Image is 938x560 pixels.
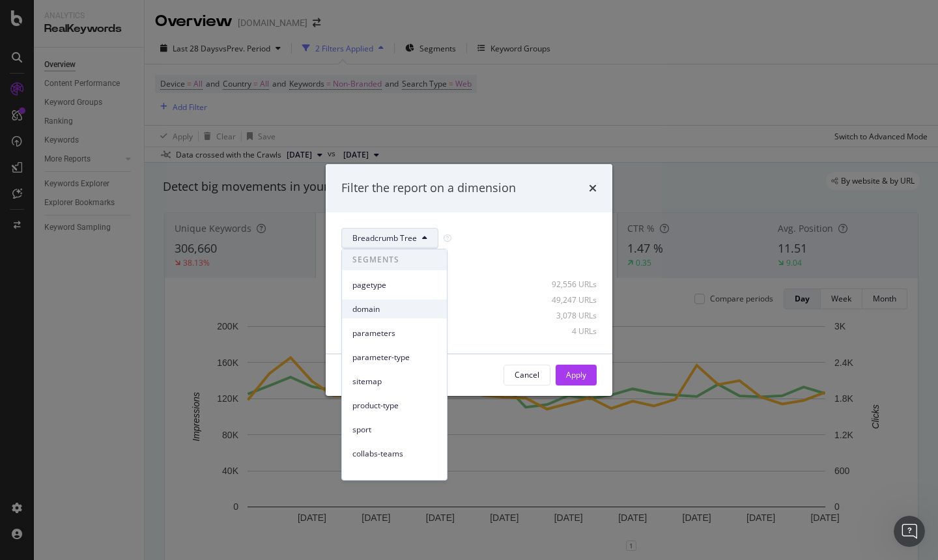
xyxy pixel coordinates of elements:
[352,303,436,315] span: domain
[326,164,612,396] div: modal
[352,376,436,387] span: sitemap
[341,259,597,270] div: Select all data available
[566,369,586,380] div: Apply
[533,326,597,337] div: 4 URLs
[589,180,597,197] div: times
[352,279,436,291] span: pagetype
[504,365,550,385] button: Cancel
[342,249,447,270] span: SEGMENTS
[533,310,597,321] div: 3,078 URLs
[352,472,436,484] span: gender
[515,369,539,380] div: Cancel
[341,180,516,197] div: Filter the report on a dimension
[352,352,436,363] span: parameter-type
[352,424,436,436] span: sport
[533,294,597,305] div: 49,247 URLs
[341,228,438,249] button: Breadcrumb Tree
[352,232,417,244] span: Breadcrumb Tree
[352,400,436,412] span: product-type
[556,365,597,385] button: Apply
[352,328,436,339] span: parameters
[352,448,436,460] span: collabs-teams
[894,516,925,547] iframe: Intercom live chat
[533,279,597,290] div: 92,556 URLs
